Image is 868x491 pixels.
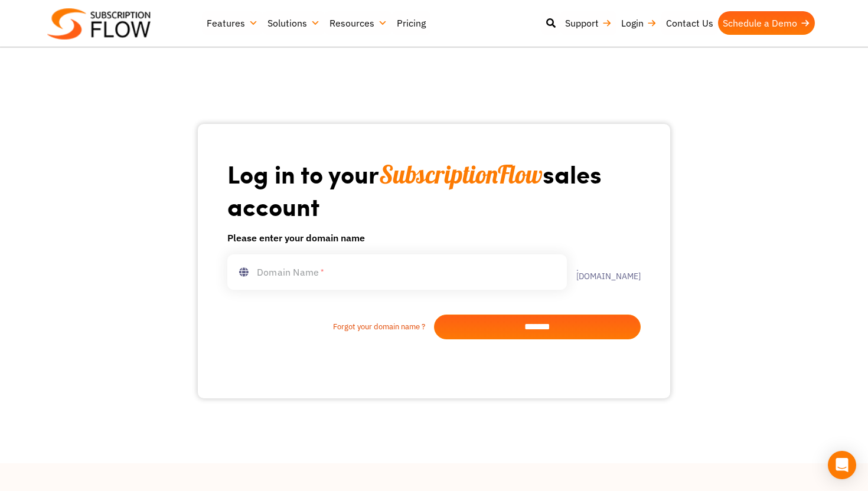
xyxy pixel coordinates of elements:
[661,11,718,35] a: Contact Us
[263,11,325,35] a: Solutions
[560,11,616,35] a: Support
[227,321,434,333] a: Forgot your domain name ?
[227,158,641,221] h1: Log in to your sales account
[379,159,543,190] span: SubscriptionFlow
[828,451,856,479] div: Open Intercom Messenger
[227,231,641,245] h6: Please enter your domain name
[325,11,392,35] a: Resources
[47,8,151,40] img: Subscriptionflow
[202,11,263,35] a: Features
[616,11,661,35] a: Login
[567,264,641,280] label: .[DOMAIN_NAME]
[392,11,430,35] a: Pricing
[718,11,815,35] a: Schedule a Demo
